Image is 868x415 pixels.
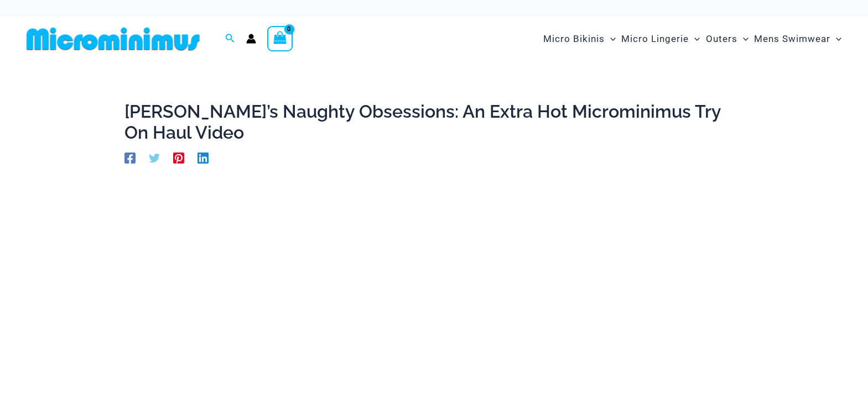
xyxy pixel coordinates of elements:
a: Account icon link [246,34,256,44]
a: Linkedin [197,151,209,163]
span: Menu Toggle [737,25,749,53]
span: Menu Toggle [830,25,841,53]
a: Twitter [149,151,160,163]
h1: [PERSON_NAME]’s Naughty Obsessions: An Extra Hot Microminimus Try On Haul Video [124,101,744,144]
a: Micro LingerieMenu ToggleMenu Toggle [618,22,703,56]
a: Search icon link [225,32,235,46]
span: Micro Bikinis [543,25,605,53]
span: Menu Toggle [605,25,616,53]
span: Micro Lingerie [621,25,689,53]
span: Menu Toggle [689,25,700,53]
a: Pinterest [173,151,184,163]
a: OutersMenu ToggleMenu Toggle [703,22,751,56]
span: Mens Swimwear [754,25,830,53]
a: Facebook [124,151,136,163]
a: View Shopping Cart, empty [267,26,293,51]
nav: Site Navigation [539,20,846,57]
a: Mens SwimwearMenu ToggleMenu Toggle [751,22,844,56]
a: Micro BikinisMenu ToggleMenu Toggle [540,22,618,56]
img: MM SHOP LOGO FLAT [22,27,204,51]
span: Outers [706,25,737,53]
